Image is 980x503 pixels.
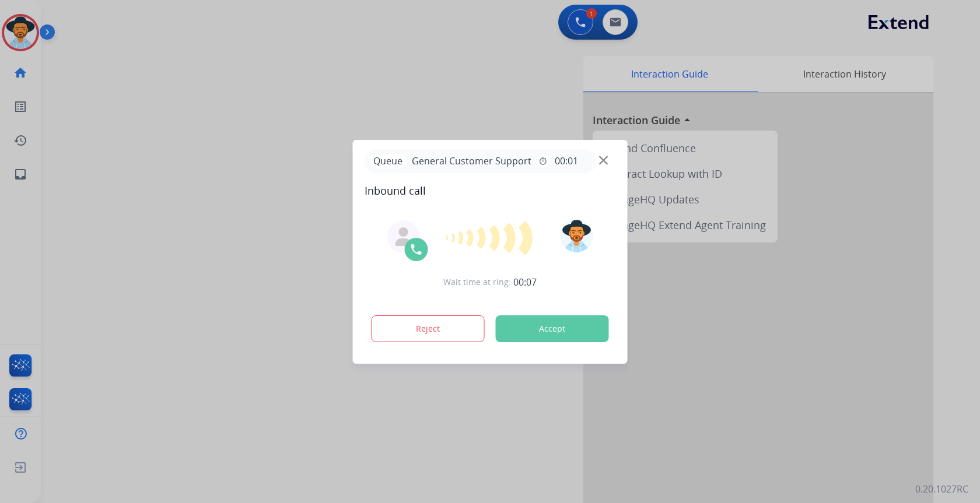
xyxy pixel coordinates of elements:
[496,315,609,342] button: Accept
[369,154,407,168] p: Queue
[409,242,423,256] img: call-icon
[407,154,536,168] span: General Customer Support
[599,156,608,164] img: close-button
[915,482,968,496] p: 0.20.1027RC
[365,182,616,199] span: Inbound call
[555,154,578,168] span: 00:01
[394,227,413,246] img: agent-avatar
[560,220,593,252] img: avatar
[538,156,548,166] mat-icon: timer
[443,276,511,288] span: Wait time at ring:
[513,275,537,289] span: 00:07
[372,315,485,342] button: Reject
